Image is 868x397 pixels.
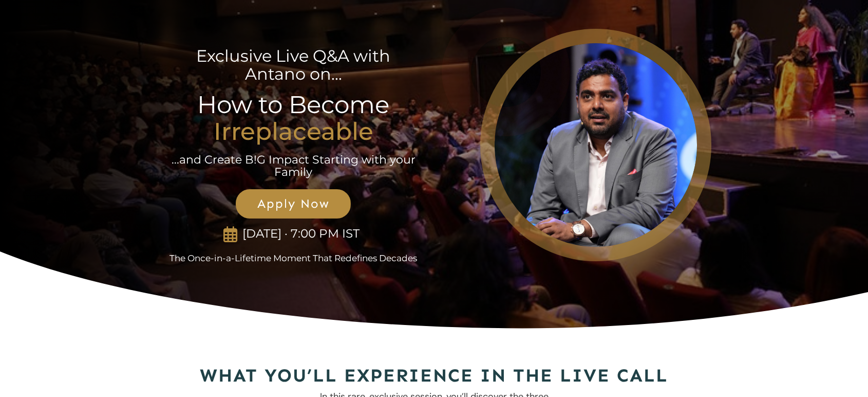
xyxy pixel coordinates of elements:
[247,196,339,211] span: Apply Now
[236,189,351,219] a: Apply Now
[214,117,373,146] strong: Irreplaceable
[197,90,389,119] span: How to Become
[171,154,417,178] p: ...and Create B!G Impact Starting with your Family
[157,253,430,263] p: The Once-in-a-Lifetime Moment That Redefines Decades
[196,46,390,84] span: Exclusive Live Q&A with Antano on...
[157,363,711,390] h2: What You’ll Experience in the Live Call
[238,227,364,241] p: [DATE] · 7:00 PM IST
